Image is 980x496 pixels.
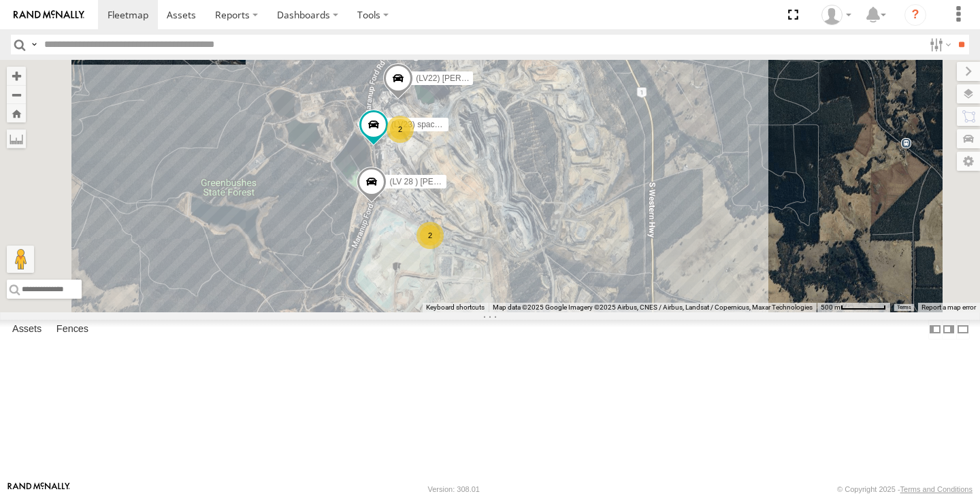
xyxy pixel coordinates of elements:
span: (LV 28 ) [PERSON_NAME] dual cab triton [389,177,541,186]
button: Keyboard shortcuts [426,303,485,312]
label: Dock Summary Table to the Left [928,320,942,340]
span: 500 m [821,303,840,311]
label: Hide Summary Table [956,320,970,340]
i: ? [904,4,926,26]
button: Zoom in [7,67,26,85]
span: (LV23) space cab triton [391,120,475,129]
div: © Copyright 2025 - [837,485,973,493]
div: 2 [416,222,444,249]
label: Measure [7,129,26,148]
div: Cody Roberts [817,5,856,25]
span: Map data ©2025 Google Imagery ©2025 Airbus, CNES / Airbus, Landsat / Copernicus, Maxar Technologies [493,303,813,311]
span: (LV22) [PERSON_NAME] [416,73,509,82]
button: Drag Pegman onto the map to open Street View [7,246,34,273]
label: Fences [50,320,95,339]
button: Zoom Home [7,104,26,122]
button: Map scale: 500 m per 63 pixels [817,303,890,312]
img: rand-logo.svg [14,10,84,20]
label: Search Query [29,35,39,54]
button: Zoom out [7,85,26,104]
label: Search Filter Options [924,35,953,54]
label: Assets [5,320,48,339]
div: 2 [387,116,414,143]
a: Terms and Conditions [900,485,973,493]
a: Report a map error [921,303,976,311]
div: Version: 308.01 [428,485,480,493]
a: Terms (opens in new tab) [897,305,911,310]
label: Dock Summary Table to the Right [942,320,955,340]
label: Map Settings [957,152,980,171]
a: Visit our Website [7,482,70,496]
